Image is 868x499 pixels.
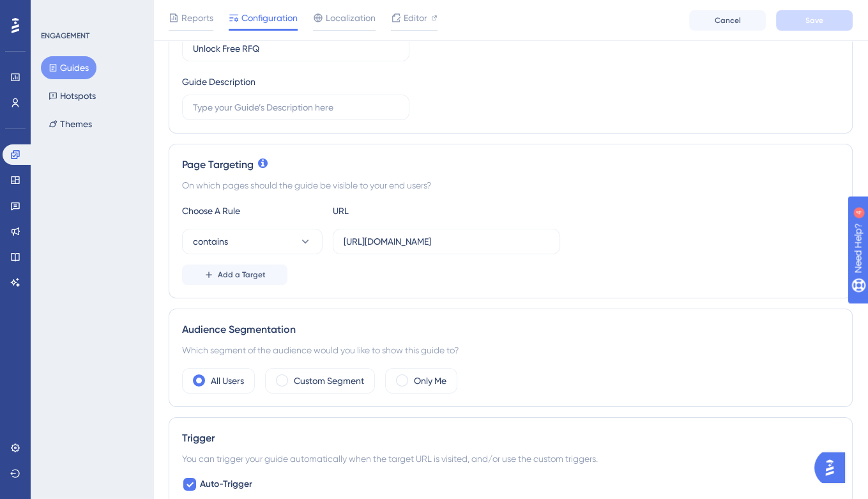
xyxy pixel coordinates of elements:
[193,234,228,249] span: contains
[326,10,376,26] span: Localization
[182,342,839,358] div: Which segment of the audience would you like to show this guide to?
[182,229,323,254] button: contains
[182,74,255,89] div: Guide Description
[241,10,298,26] span: Configuration
[182,203,323,219] div: Choose A Rule
[805,15,823,26] span: Save
[41,112,100,135] button: Themes
[182,431,839,446] div: Trigger
[41,31,89,41] div: ENGAGEMENT
[689,10,766,31] button: Cancel
[211,373,244,388] label: All Users
[41,56,96,79] button: Guides
[715,15,741,26] span: Cancel
[182,157,839,173] div: Page Targeting
[333,203,473,219] div: URL
[89,6,93,17] div: 4
[344,234,549,249] input: yourwebsite.com/path
[404,10,427,26] span: Editor
[776,10,853,31] button: Save
[181,10,213,26] span: Reports
[218,270,266,280] span: Add a Target
[200,477,252,492] span: Auto-Trigger
[182,265,287,285] button: Add a Target
[294,373,364,388] label: Custom Segment
[193,100,399,114] input: Type your Guide’s Description here
[182,322,839,337] div: Audience Segmentation
[193,42,399,56] input: Type your Guide’s Name here
[814,449,853,487] iframe: UserGuiding AI Assistant Launcher
[41,84,103,107] button: Hotspots
[182,451,839,466] div: You can trigger your guide automatically when the target URL is visited, and/or use the custom tr...
[30,3,80,19] span: Need Help?
[182,178,839,193] div: On which pages should the guide be visible to your end users?
[414,373,446,388] label: Only Me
